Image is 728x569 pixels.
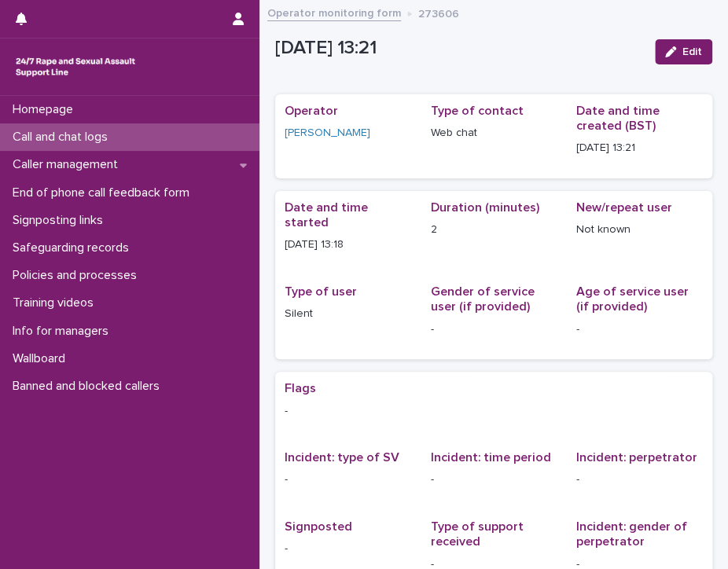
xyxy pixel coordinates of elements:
[285,472,411,488] p: -
[6,102,86,117] p: Homepage
[576,201,672,214] span: New/repeat user
[576,451,697,464] span: Incident: perpetrator
[6,157,131,172] p: Caller management
[576,520,687,548] span: Incident: gender of perpetrator
[576,285,689,313] span: Age of service user (if provided)
[682,46,702,57] span: Edit
[13,51,138,83] img: rhQMoQhaT3yELyF149Cw
[285,125,370,141] a: [PERSON_NAME]
[285,306,411,322] p: Silent
[576,105,660,132] span: Date and time created (BST)
[430,472,557,488] p: -
[285,201,368,229] span: Date and time started
[430,201,539,214] span: Duration (minutes)
[285,541,411,557] p: -
[6,296,106,310] p: Training videos
[6,185,202,200] p: End of phone call feedback form
[430,321,557,338] p: -
[6,351,78,366] p: Wallboard
[430,451,550,464] span: Incident: time period
[285,285,357,298] span: Type of user
[285,382,316,395] span: Flags
[576,222,703,238] p: Not known
[285,237,411,253] p: [DATE] 13:18
[430,520,523,548] span: Type of support received
[576,321,703,338] p: -
[267,3,401,21] a: Operator monitoring form
[285,451,399,464] span: Incident: type of SV
[275,37,642,60] p: [DATE] 13:21
[655,39,712,64] button: Edit
[430,125,557,141] p: Web chat
[285,403,703,420] p: -
[6,240,142,255] p: Safeguarding records
[6,268,149,283] p: Policies and processes
[6,324,121,339] p: Info for managers
[430,285,534,313] span: Gender of service user (if provided)
[6,213,116,228] p: Signposting links
[430,105,523,117] span: Type of contact
[576,472,703,488] p: -
[6,130,120,145] p: Call and chat logs
[418,4,459,21] p: 273606
[6,379,172,394] p: Banned and blocked callers
[285,105,338,117] span: Operator
[576,140,703,156] p: [DATE] 13:21
[430,222,557,238] p: 2
[285,520,352,533] span: Signposted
